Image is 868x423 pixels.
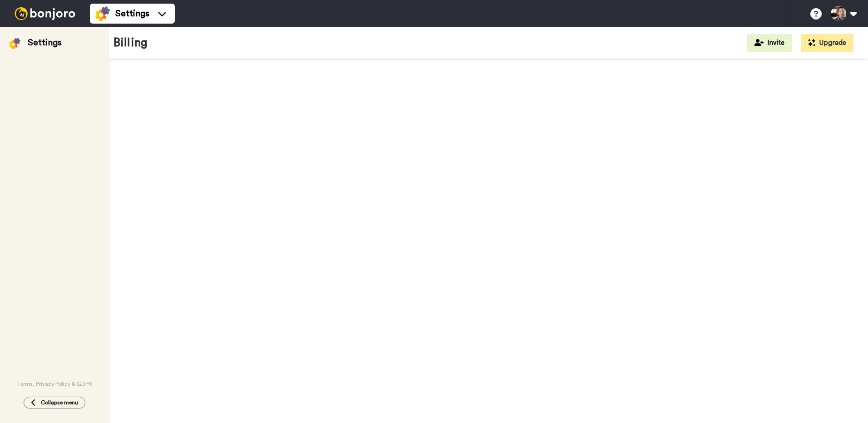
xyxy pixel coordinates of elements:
[747,34,792,52] button: Invite
[9,38,20,49] img: settings-colored.svg
[24,397,85,408] button: Collapse menu
[28,36,62,49] div: Settings
[95,6,110,21] img: settings-colored.svg
[11,7,79,20] img: bj-logo-header-white.svg
[115,7,149,20] span: Settings
[801,34,853,52] button: Upgrade
[113,36,148,49] h1: Billing
[41,399,78,406] span: Collapse menu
